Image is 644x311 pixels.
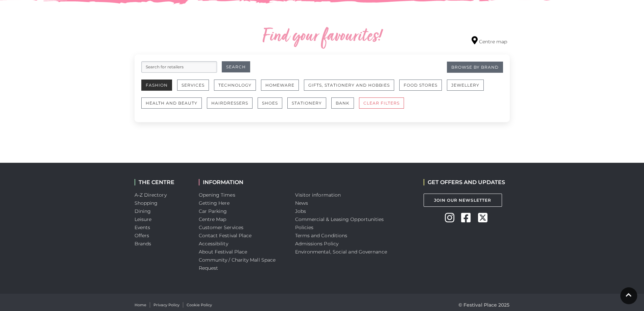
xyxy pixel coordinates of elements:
[424,194,502,207] a: Join Our Newsletter
[295,208,306,214] a: Jobs
[472,36,507,45] a: Centre map
[458,301,510,309] p: © Festival Place 2025
[295,232,348,239] a: Terms and Conditions
[199,232,252,239] a: Contact Festival Place
[199,224,244,230] a: Customer Services
[199,179,285,185] h2: INFORMATION
[222,61,250,72] button: Search
[199,192,235,198] a: Opening Times
[199,241,228,247] a: Accessibility
[177,80,214,97] a: Services
[141,97,207,115] a: Health and Beauty
[359,97,404,109] button: CLEAR FILTERS
[295,216,384,222] a: Commercial & Leasing Opportunities
[141,80,172,91] button: Fashion
[177,80,209,91] button: Services
[295,224,314,230] a: Policies
[214,80,261,97] a: Technology
[135,208,151,214] a: Dining
[135,302,146,308] a: Home
[447,80,489,97] a: Jewellery
[135,232,149,239] a: Offers
[135,224,150,230] a: Events
[258,97,282,109] button: Shoes
[331,97,354,109] button: Bank
[447,62,503,73] a: Browse By Brand
[135,200,158,206] a: Shopping
[287,97,326,109] button: Stationery
[199,26,446,48] h2: Find your favourites!
[199,257,276,271] a: Community / Charity Mall Space Request
[399,80,442,91] button: Food Stores
[304,80,399,97] a: Gifts, Stationery and Hobbies
[135,179,189,185] h2: THE CENTRE
[199,249,247,255] a: About Festival Place
[135,192,167,198] a: A-Z Directory
[207,97,258,115] a: Hairdressers
[199,216,226,222] a: Centre Map
[261,80,304,97] a: Homeware
[261,80,299,91] button: Homeware
[295,192,341,198] a: Visitor information
[287,97,331,115] a: Stationery
[295,241,339,247] a: Admissions Policy
[331,97,359,115] a: Bank
[153,302,180,308] a: Privacy Policy
[295,249,387,255] a: Environmental, Social and Governance
[141,80,177,97] a: Fashion
[214,80,256,91] button: Technology
[135,216,152,222] a: Leisure
[447,80,484,91] button: Jewellery
[295,200,308,206] a: News
[141,61,217,73] input: Search for retailers
[141,97,202,109] button: Health and Beauty
[424,179,505,185] h2: GET OFFERS AND UPDATES
[207,97,253,109] button: Hairdressers
[199,200,230,206] a: Getting Here
[187,302,212,308] a: Cookie Policy
[199,208,227,214] a: Car Parking
[135,241,151,247] a: Brands
[359,97,409,115] a: CLEAR FILTERS
[304,80,394,91] button: Gifts, Stationery and Hobbies
[399,80,447,97] a: Food Stores
[258,97,287,115] a: Shoes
